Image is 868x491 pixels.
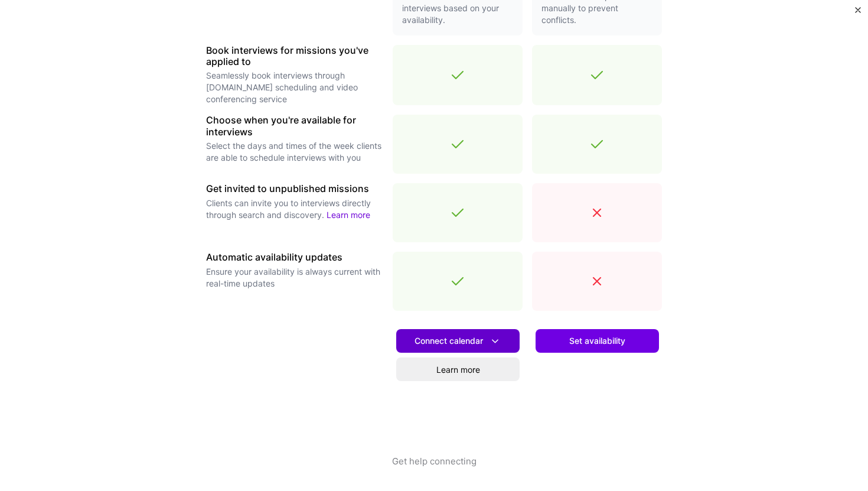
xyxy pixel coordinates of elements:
a: Learn more [396,357,520,381]
i: icon DownArrowWhite [489,335,501,347]
button: Set availability [536,329,659,353]
p: Ensure your availability is always current with real-time updates [206,266,383,290]
h3: Book interviews for missions you've applied to [206,45,383,67]
span: Connect calendar [415,335,501,347]
button: Close [855,7,861,19]
p: Clients can invite you to interviews directly through search and discovery. [206,197,383,221]
h3: Automatic availability updates [206,252,383,263]
button: Get help connecting [392,455,477,491]
h3: Choose when you're available for interviews [206,115,383,137]
p: Seamlessly book interviews through [DOMAIN_NAME] scheduling and video conferencing service [206,70,383,105]
a: Learn more [327,210,370,220]
p: Select the days and times of the week clients are able to schedule interviews with you [206,140,383,164]
span: Set availability [569,335,625,347]
h3: Get invited to unpublished missions [206,183,383,194]
button: Connect calendar [396,329,520,353]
